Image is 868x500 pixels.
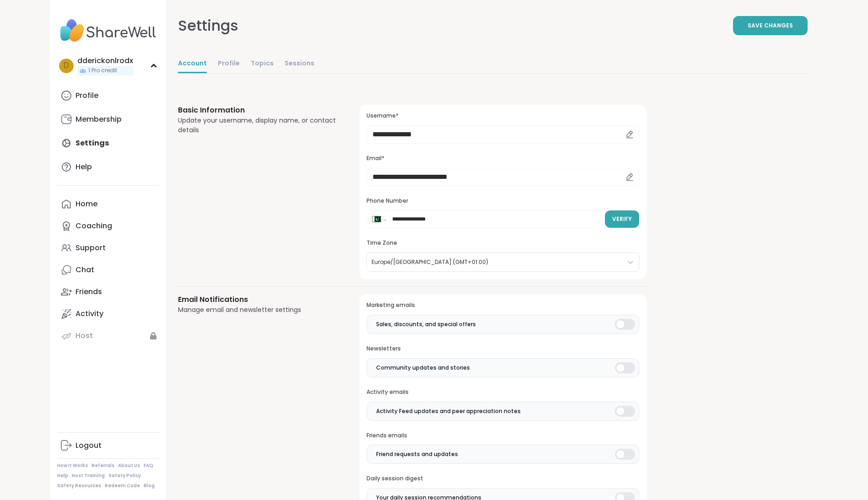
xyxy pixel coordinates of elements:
div: dderickonlrodx [77,56,133,66]
h3: Newsletters [367,345,639,353]
a: Chat [57,259,159,281]
h3: Basic Information [178,105,338,116]
a: Topics [251,55,274,73]
a: Host [57,325,159,347]
div: Home [75,199,97,209]
h3: Phone Number [367,197,639,205]
a: Logout [57,435,159,457]
a: About Us [118,462,140,469]
a: Profile [57,85,159,107]
a: Profile [218,55,240,73]
a: Help [57,156,159,178]
a: Referrals [92,462,114,469]
div: Settings [178,15,238,37]
div: Activity [75,309,103,319]
h3: Email* [367,155,639,162]
span: Sales, discounts, and special offers [376,320,476,328]
h3: Time Zone [367,239,639,247]
h3: Username* [367,112,639,120]
a: Support [57,237,159,259]
h3: Daily session digest [367,475,639,483]
a: Redeem Code [105,483,140,489]
span: Verify [612,215,632,223]
a: Membership [57,108,159,130]
a: Coaching [57,215,159,237]
a: Host Training [72,473,105,479]
a: Account [178,55,207,73]
span: d [64,60,69,72]
a: Safety Resources [57,483,101,489]
span: Activity Feed updates and peer appreciation notes [376,407,521,415]
a: Blog [144,483,155,489]
div: Support [75,243,106,253]
a: Friends [57,281,159,303]
div: Profile [75,91,98,101]
h3: Marketing emails [367,301,639,309]
a: How It Works [57,462,88,469]
div: Coaching [75,221,112,231]
div: Logout [75,441,102,451]
span: Save Changes [748,22,793,30]
div: Friends [75,287,102,297]
a: FAQ [144,462,153,469]
a: Safety Policy [108,473,141,479]
button: Save Changes [733,16,808,35]
a: Activity [57,303,159,325]
div: Update your username, display name, or contact details [178,116,338,135]
a: Home [57,193,159,215]
span: Friend requests and updates [376,450,458,458]
div: Manage email and newsletter settings [178,305,338,315]
a: Help [57,473,68,479]
h3: Friends emails [367,432,639,440]
a: Sessions [285,55,314,73]
img: ShareWell Nav Logo [57,15,159,47]
div: Membership [75,114,122,124]
h3: Email Notifications [178,294,338,305]
span: 1 Pro credit [88,67,117,75]
button: Verify [605,210,639,228]
div: Chat [75,265,94,275]
div: Help [75,162,92,172]
h3: Activity emails [367,388,639,396]
div: Host [75,331,93,341]
span: Community updates and stories [376,364,470,372]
